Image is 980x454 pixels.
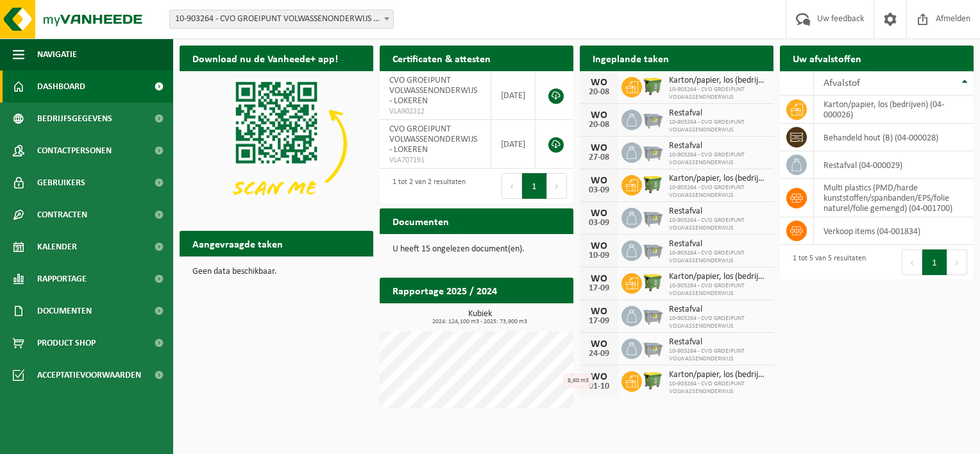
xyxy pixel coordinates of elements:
span: 10-903264 - CVO GROEIPUNT VOLWASSENONDERWIJS - LOKEREN [170,10,393,28]
img: WB-1100-HPE-GN-50 [642,369,664,391]
p: Geen data beschikbaar. [192,267,360,276]
span: Karton/papier, los (bedrijven) [669,174,767,184]
div: WO [586,110,612,121]
span: 10-903264 - CVO GROEIPUNT VOLWASSENONDERWIJS [669,119,767,134]
div: WO [586,307,612,317]
td: karton/papier, los (bedrijven) (04-000026) [814,96,974,124]
h2: Uw afvalstoffen [780,46,874,71]
span: Restafval [669,239,767,249]
img: WB-1100-HPE-GN-50 [642,173,664,195]
div: WO [586,241,612,251]
span: 10-903264 - CVO GROEIPUNT VOLWASSENONDERWIJS [669,380,767,396]
div: WO [586,339,612,349]
span: 10-903264 - CVO GROEIPUNT VOLWASSENONDERWIJS [669,151,767,167]
span: Gebruikers [37,167,85,199]
div: WO [586,176,612,186]
div: 8,60 m3 [564,374,593,388]
button: 1 [522,173,547,199]
span: CVO GROEIPUNT VOLWASSENONDERWIJS - LOKEREN [389,76,477,106]
div: 10-09 [586,251,612,260]
td: [DATE] [491,120,536,169]
div: 1 tot 2 van 2 resultaten [386,172,466,200]
td: behandeld hout (B) (04-000028) [814,124,974,151]
img: WB-1100-HPE-GN-50 [642,271,664,293]
img: WB-2500-GAL-GY-01 [642,140,664,162]
td: multi plastics (PMD/harde kunststoffen/spanbanden/EPS/folie naturel/folie gemengd) (04-001700) [814,179,974,217]
span: Contactpersonen [37,135,112,167]
span: Restafval [669,108,767,119]
span: Acceptatievoorwaarden [37,359,141,391]
div: WO [586,208,612,219]
img: WB-1100-HPE-GN-50 [642,75,664,97]
div: 17-09 [586,284,612,293]
h2: Certificaten & attesten [380,46,503,71]
div: WO [586,143,612,153]
h2: Download nu de Vanheede+ app! [180,46,351,71]
span: Restafval [669,305,767,315]
h3: Kubiek [386,310,573,325]
span: 10-903264 - CVO GROEIPUNT VOLWASSENONDERWIJS [669,315,767,330]
span: Restafval [669,206,767,217]
span: Product Shop [37,327,96,359]
div: 20-08 [586,121,612,130]
span: VLA902212 [389,106,481,117]
span: Documenten [37,295,92,327]
div: 03-09 [586,219,612,228]
div: 24-09 [586,349,612,358]
img: WB-2500-GAL-GY-01 [642,206,664,228]
h2: Ingeplande taken [580,46,682,71]
div: WO [586,274,612,284]
span: 10-903264 - CVO GROEIPUNT VOLWASSENONDERWIJS [669,348,767,363]
div: WO [586,78,612,88]
span: CVO GROEIPUNT VOLWASSENONDERWIJS - LOKEREN [389,124,477,155]
div: 01-10 [586,382,612,391]
h2: Rapportage 2025 / 2024 [380,278,510,303]
div: 27-08 [586,153,612,162]
span: Bedrijfsgegevens [37,103,112,135]
span: Navigatie [37,38,77,71]
span: Restafval [669,337,767,348]
span: Karton/papier, los (bedrijven) [669,76,767,86]
img: Download de VHEPlus App [180,71,373,217]
div: 03-09 [586,186,612,195]
button: 1 [922,249,947,275]
div: WO [586,372,612,382]
button: Next [947,249,967,275]
img: WB-2500-GAL-GY-01 [642,108,664,130]
a: Bekijk rapportage [478,303,572,328]
img: WB-2500-GAL-GY-01 [642,337,664,358]
span: Rapportage [37,263,87,295]
td: verkoop items (04-001834) [814,217,974,245]
span: Kalender [37,231,77,263]
span: 10-903264 - CVO GROEIPUNT VOLWASSENONDERWIJS [669,282,767,298]
button: Previous [902,249,922,275]
span: Karton/papier, los (bedrijven) [669,272,767,282]
span: Afvalstof [824,78,860,88]
td: restafval (04-000029) [814,151,974,179]
span: Dashboard [37,71,85,103]
span: 2024: 124,100 m3 - 2025: 73,900 m3 [386,319,573,325]
span: Karton/papier, los (bedrijven) [669,370,767,380]
span: 10-903264 - CVO GROEIPUNT VOLWASSENONDERWIJS [669,184,767,199]
span: Contracten [37,199,87,231]
td: [DATE] [491,71,536,120]
div: 1 tot 5 van 5 resultaten [786,248,866,276]
span: 10-903264 - CVO GROEIPUNT VOLWASSENONDERWIJS [669,86,767,101]
p: U heeft 15 ongelezen document(en). [393,245,561,254]
div: 17-09 [586,317,612,326]
h2: Documenten [380,208,462,233]
img: WB-2500-GAL-GY-01 [642,239,664,260]
span: 10-903264 - CVO GROEIPUNT VOLWASSENONDERWIJS [669,217,767,232]
span: 10-903264 - CVO GROEIPUNT VOLWASSENONDERWIJS - LOKEREN [169,10,394,29]
button: Next [547,173,567,199]
button: Previous [502,173,522,199]
span: VLA707191 [389,155,481,165]
span: Restafval [669,141,767,151]
span: 10-903264 - CVO GROEIPUNT VOLWASSENONDERWIJS [669,249,767,265]
div: 20-08 [586,88,612,97]
img: WB-2500-GAL-GY-01 [642,304,664,326]
h2: Aangevraagde taken [180,231,296,256]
